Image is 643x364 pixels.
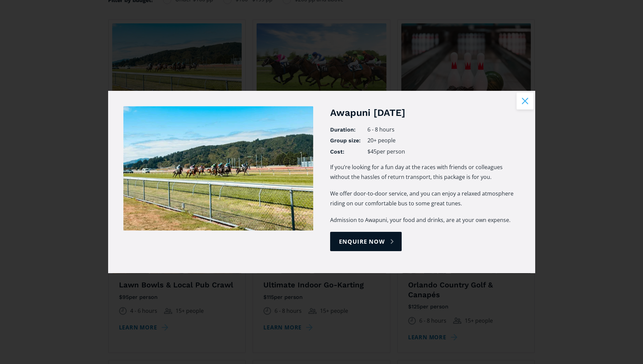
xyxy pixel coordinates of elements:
[330,215,520,225] p: Admission to Awapuni, your food and drinks, are at your own expense.
[370,148,377,155] div: 45
[517,93,534,109] button: Close modal
[377,148,405,155] div: per person
[330,137,361,144] h4: Group size:
[330,189,520,208] p: We offer door-to-door service, and you can enjoy a relaxed atmosphere riding on our comfortable b...
[367,137,520,144] div: 20+ people
[330,232,402,251] a: enquire now
[123,106,313,231] img: Awapuni Race Day
[330,162,520,182] p: If you’re looking for a fun day at the races with friends or colleagues without the hassles of re...
[367,148,370,155] div: $
[330,126,361,134] h4: Duration:
[367,126,520,134] div: 6 - 8 hours
[330,106,520,119] h3: Awapuni [DATE]
[330,148,361,156] h4: Cost:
